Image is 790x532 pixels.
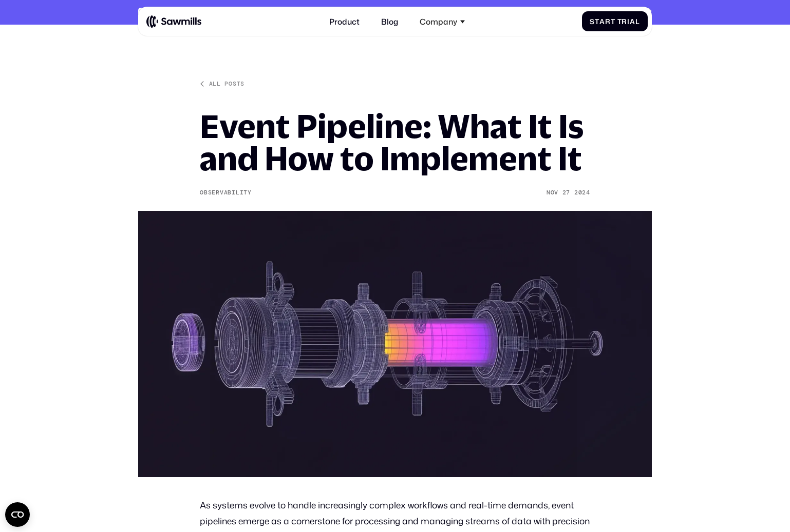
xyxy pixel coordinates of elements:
a: Product [323,11,365,32]
div: 2024 [574,189,590,196]
span: S [590,17,595,26]
div: Company [414,11,471,32]
span: t [611,17,615,26]
span: i [627,17,630,26]
a: StartTrial [582,11,648,31]
div: Company [420,17,457,26]
div: All posts [209,80,244,88]
h1: Event Pipeline: What It Is and How to Implement It [200,110,590,174]
span: r [605,17,611,26]
span: a [630,17,635,26]
span: T [617,17,622,26]
a: All posts [200,80,244,88]
span: l [635,17,640,26]
div: 27 [562,189,570,196]
span: t [595,17,599,26]
button: Open CMP widget [5,502,30,527]
div: Observability [200,189,251,196]
span: r [622,17,627,26]
div: Nov [547,189,558,196]
a: Blog [375,11,404,32]
span: a [599,17,605,26]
